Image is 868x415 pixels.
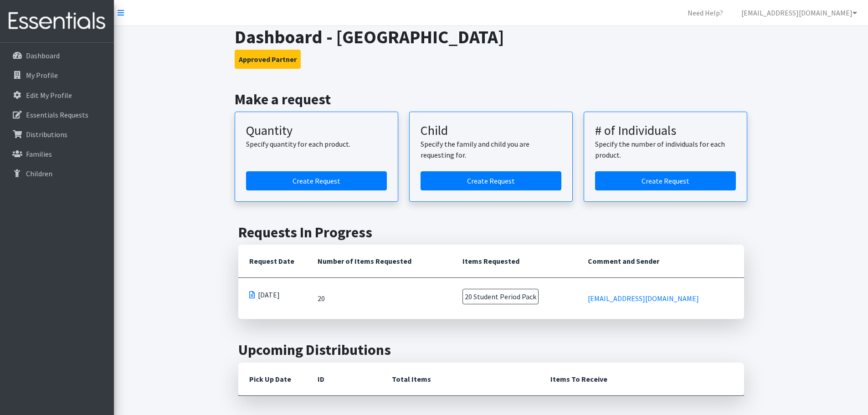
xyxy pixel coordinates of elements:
p: Edit My Profile [26,91,72,100]
p: Specify the number of individuals for each product. [595,138,736,160]
th: Number of Items Requested [307,245,452,278]
th: Pick Up Date [238,363,307,396]
img: HumanEssentials [4,6,110,36]
button: Approved Partner [235,50,301,69]
a: Dashboard [4,46,110,65]
p: My Profile [26,71,58,80]
a: Edit My Profile [4,86,110,104]
th: Items To Receive [539,363,744,396]
a: Distributions [4,125,110,143]
th: ID [307,363,381,396]
h3: Child [421,123,561,138]
p: Families [26,149,52,159]
a: Essentials Requests [4,106,110,124]
a: My Profile [4,66,110,84]
span: 20 Student Period Pack [462,289,539,304]
p: Distributions [26,130,67,139]
a: Create a request by quantity [246,171,387,190]
a: Children [4,164,110,183]
h2: Upcoming Distributions [238,341,744,359]
a: Create a request for a child or family [421,171,561,190]
a: Create a request by number of individuals [595,171,736,190]
a: Need Help? [680,4,730,22]
h2: Requests In Progress [238,224,744,241]
a: [EMAIL_ADDRESS][DOMAIN_NAME] [734,4,864,22]
a: [EMAIL_ADDRESS][DOMAIN_NAME] [588,294,699,303]
p: Specify the family and child you are requesting for. [421,138,561,160]
th: Total Items [381,363,539,396]
p: Dashboard [26,51,60,60]
span: [DATE] [258,289,280,300]
th: Comment and Sender [577,245,744,278]
h1: Dashboard - [GEOGRAPHIC_DATA] [235,26,747,48]
p: Specify quantity for each product. [246,138,387,149]
a: Families [4,145,110,163]
p: Essentials Requests [26,110,88,119]
th: Request Date [238,245,307,278]
h2: Make a request [235,91,747,108]
h3: Quantity [246,123,387,138]
p: Children [26,169,52,178]
th: Items Requested [452,245,577,278]
h3: # of Individuals [595,123,736,138]
td: 20 [307,278,452,319]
